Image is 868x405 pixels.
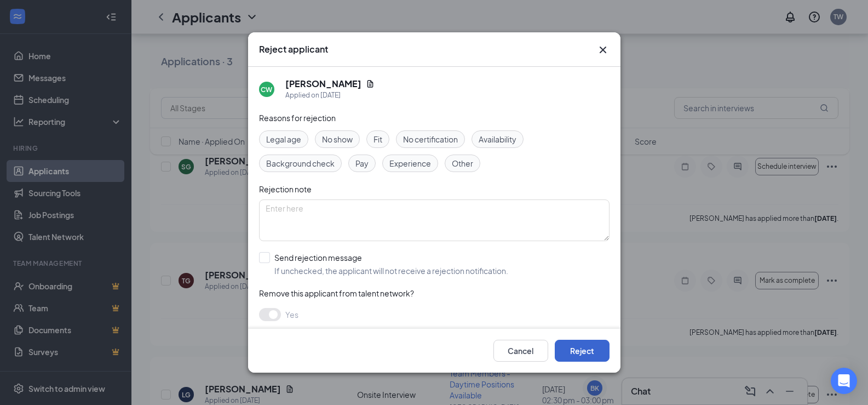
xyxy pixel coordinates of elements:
span: Rejection note [259,184,312,194]
span: Experience [389,157,431,169]
div: CW [261,85,272,94]
span: Legal age [266,133,301,145]
svg: Document [366,79,375,88]
span: Yes [285,308,298,321]
h5: [PERSON_NAME] [285,78,361,90]
span: Background check [266,157,335,169]
svg: Cross [596,43,610,56]
span: No certification [403,133,458,145]
span: Other [452,157,473,169]
span: Remove this applicant from talent network? [259,288,414,298]
div: Open Intercom Messenger [831,368,857,394]
div: Applied on [DATE] [285,90,375,101]
button: Cancel [493,340,548,362]
span: No show [322,133,353,145]
button: Reject [555,340,610,362]
button: Close [596,43,610,56]
span: Reasons for rejection [259,113,336,123]
span: Fit [373,133,382,145]
span: Pay [355,157,369,169]
span: Availability [479,133,516,145]
h3: Reject applicant [259,43,328,55]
